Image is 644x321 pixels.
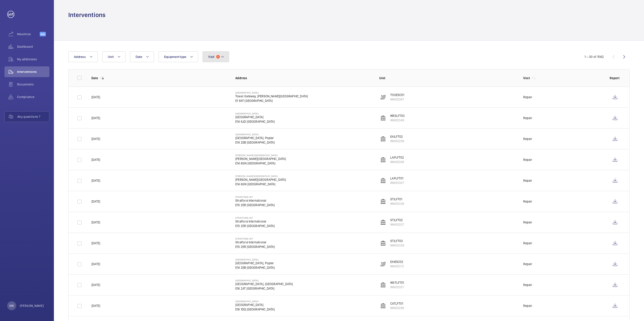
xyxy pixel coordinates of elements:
p: WME0289 [390,306,404,310]
p: [GEOGRAPHIC_DATA] [235,258,275,261]
p: Date [91,76,98,80]
p: WME0349 [390,118,405,122]
img: elevator.svg [380,303,386,308]
p: Visit [523,76,530,80]
button: Unit [102,51,126,62]
p: STILFT02 [390,218,404,222]
p: STILFT03 [390,239,404,243]
p: [GEOGRAPHIC_DATA], Poplar [235,261,275,265]
img: elevator.svg [380,136,386,142]
span: Documents [17,82,49,87]
div: Repair [523,157,532,162]
div: Repair [523,283,532,287]
p: Stratford int [235,216,275,219]
p: E14 2EB [GEOGRAPHIC_DATA] [235,140,275,145]
p: [GEOGRAPHIC_DATA] [235,91,308,94]
span: Visit [208,55,214,59]
p: LAPLFT02 [390,155,404,160]
p: Stratford International [235,198,275,203]
div: Repair [523,199,532,204]
p: LAPLFT01 [390,176,404,181]
span: Any questions ? [17,114,49,119]
p: Stratford int [235,196,275,198]
p: WME0337 [390,222,404,227]
p: [GEOGRAPHIC_DATA], Poplar [235,136,275,140]
p: [DATE] [91,157,100,162]
p: E1 8AT [GEOGRAPHIC_DATA] [235,98,308,103]
p: [DATE] [91,137,100,141]
img: elevator.svg [380,220,386,225]
p: EAIESC02 [390,260,404,264]
p: [GEOGRAPHIC_DATA] [235,115,275,119]
span: Beta [40,32,46,36]
img: elevator.svg [380,282,386,288]
h1: Interventions [68,11,106,19]
p: CATLFT01 [390,301,404,306]
span: Dashboard [17,44,49,49]
p: E15 2ER [GEOGRAPHIC_DATA] [235,224,275,228]
p: Tower Gateway, [PERSON_NAME][GEOGRAPHIC_DATA] [235,94,308,98]
p: KW [9,304,14,308]
div: Repair [523,137,532,141]
p: [GEOGRAPHIC_DATA] [235,300,275,303]
img: elevator.svg [380,240,386,246]
div: Repair [523,116,532,120]
span: Maximize [17,32,40,36]
p: E14 2EB [GEOGRAPHIC_DATA] [235,265,275,270]
p: [DATE] [91,304,100,308]
span: Address [74,55,86,59]
p: Stratford International [235,240,275,245]
p: [PERSON_NAME][GEOGRAPHIC_DATA] [235,177,286,182]
p: TOGESC01 [390,93,404,97]
p: WME0307 [390,181,404,185]
p: [DATE] [91,283,100,287]
img: escalator.svg [380,94,386,100]
span: Interventions [17,70,49,74]
p: [GEOGRAPHIC_DATA] [235,112,275,115]
p: [GEOGRAPHIC_DATA] [235,133,275,136]
p: [DATE] [91,262,100,266]
img: escalator.svg [380,261,386,267]
button: Address [68,51,98,62]
p: [GEOGRAPHIC_DATA], [GEOGRAPHIC_DATA] [235,282,293,286]
p: STILFT01 [390,197,404,201]
p: WME0357 [390,285,404,289]
p: E14 6GN [GEOGRAPHIC_DATA] [235,161,286,166]
p: E14 8JD [GEOGRAPHIC_DATA] [235,119,275,124]
p: WME0338 [390,243,404,248]
p: [DATE] [91,116,100,120]
p: WME0299 [390,139,404,143]
p: [PERSON_NAME] [20,304,44,308]
span: Compliance [17,95,49,99]
p: [PERSON_NAME][GEOGRAPHIC_DATA] [235,157,286,161]
div: Repair [523,241,532,245]
img: elevator.svg [380,178,386,183]
button: Visit1 [203,51,229,62]
p: [GEOGRAPHIC_DATA] [235,279,293,282]
p: E16 2AT [GEOGRAPHIC_DATA] [235,286,293,291]
div: 1 – 30 of 1562 [584,55,604,59]
p: WSTLFT01 [390,280,404,285]
p: Stratford int [235,237,275,240]
div: Repair [523,220,532,225]
p: [DATE] [91,241,100,245]
p: WME0372 [390,264,404,269]
p: [DATE] [91,95,100,99]
div: Repair [523,304,532,308]
p: [GEOGRAPHIC_DATA] [235,303,275,307]
span: Unit [108,55,114,59]
p: EAILFT02 [390,134,404,139]
p: Stratford International [235,219,275,224]
img: elevator.svg [380,199,386,204]
div: Repair [523,178,532,183]
button: Date [130,51,154,62]
p: [DATE] [91,220,100,225]
button: Equipment type [159,51,198,62]
span: 1 [216,55,220,59]
img: elevator.svg [380,115,386,121]
p: E16 1DQ [GEOGRAPHIC_DATA] [235,307,275,312]
span: Equipment type [164,55,186,59]
p: Unit [379,76,516,80]
span: My addresses [17,57,49,61]
p: [PERSON_NAME][GEOGRAPHIC_DATA] [235,154,286,157]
